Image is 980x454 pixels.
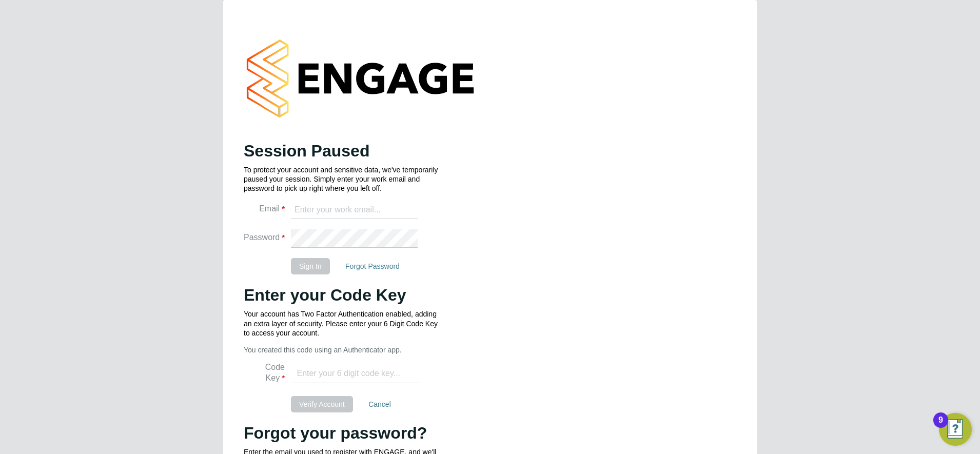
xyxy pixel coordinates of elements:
button: Sign In [291,258,330,274]
button: Cancel [360,396,399,412]
button: Verify Account [291,396,353,412]
input: Enter your work email... [291,201,418,220]
h2: Enter your Code Key [244,285,444,305]
label: Password [244,232,285,243]
p: To protect your account and sensitive data, we've temporarily paused your session. Simply enter y... [244,165,444,193]
div: 9 [938,420,943,433]
button: Forgot Password [337,258,408,274]
label: Code Key [244,362,285,384]
button: Open Resource Center, 9 new notifications [939,413,972,446]
h2: Session Paused [244,141,444,161]
p: You created this code using an Authenticator app. [244,345,444,354]
label: Email [244,204,285,214]
h2: Forgot your password? [244,423,444,443]
input: Enter your 6 digit code key... [293,365,420,383]
p: Your account has Two Factor Authentication enabled, adding an extra layer of security. Please ent... [244,309,444,338]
